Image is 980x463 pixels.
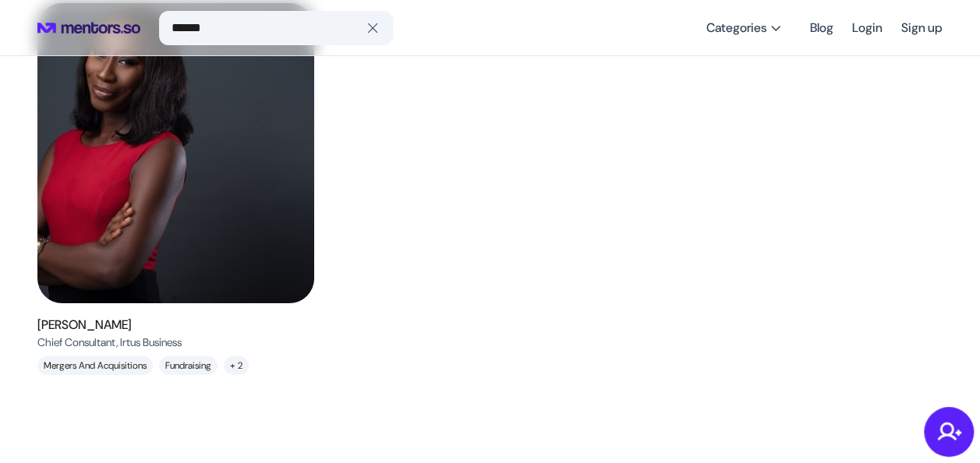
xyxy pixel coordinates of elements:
span: , Irtus Business [116,335,182,349]
a: Sign up [901,14,943,42]
h6: [PERSON_NAME] [37,316,182,334]
a: Login [852,14,883,42]
p: + 2 [224,356,249,375]
p: Mergers and Acquisitions [37,356,153,375]
a: Blog [810,14,833,42]
button: Categories [697,14,791,42]
span: Categories [706,20,766,36]
p: Fundraising [159,356,218,375]
p: Chief Consultant [37,334,182,350]
img: Tamara Posibi [37,3,314,303]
